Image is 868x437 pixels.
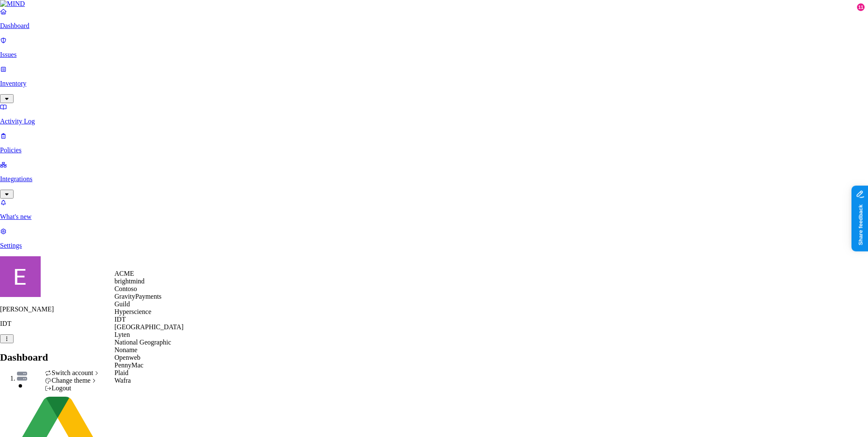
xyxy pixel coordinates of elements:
span: Lyten [114,331,130,338]
span: Plaid [114,369,128,376]
span: GravityPayments [114,293,161,300]
span: Noname [114,346,137,353]
span: Guild [114,300,130,308]
span: Switch account [52,369,93,376]
span: Contoso [114,285,137,292]
span: Openweb [114,354,140,361]
span: National Geographic [114,339,171,346]
span: brightmind [114,277,145,285]
span: [GEOGRAPHIC_DATA] [114,323,184,331]
span: Wafra [114,377,131,384]
span: Hyperscience [114,308,151,315]
span: ACME [114,270,134,277]
div: Logout [45,384,100,392]
span: PennyMac [114,361,143,369]
span: IDT [114,316,126,323]
span: Change theme [52,377,91,384]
